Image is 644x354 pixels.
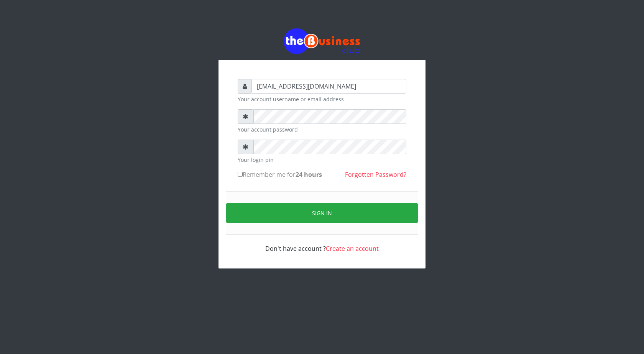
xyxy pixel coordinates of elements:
[238,172,243,177] input: Remember me for24 hours
[238,170,322,179] label: Remember me for
[345,170,406,179] a: Forgotten Password?
[238,156,406,164] small: Your login pin
[326,244,379,253] a: Create an account
[238,125,406,133] small: Your account password
[226,203,418,223] button: Sign in
[238,235,406,253] div: Don't have account ?
[252,79,406,94] input: Username or email address
[238,95,406,103] small: Your account username or email address
[296,170,322,179] b: 24 hours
